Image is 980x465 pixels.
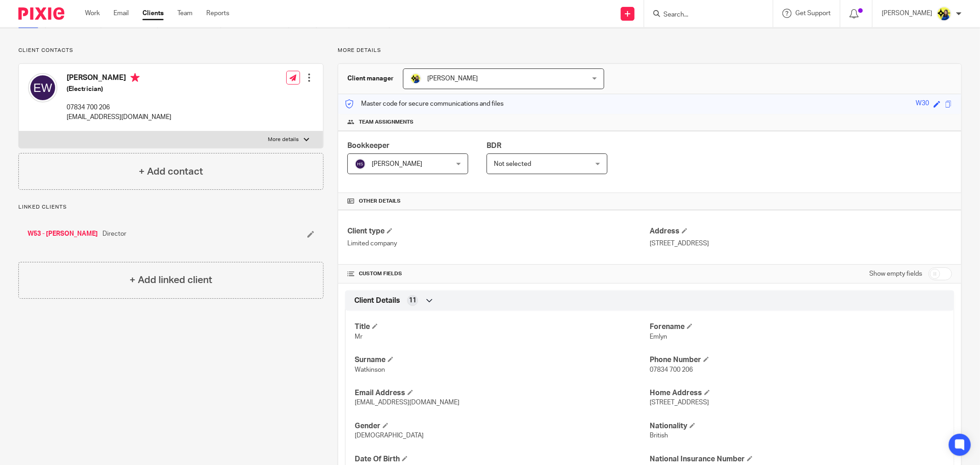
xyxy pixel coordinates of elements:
span: Not selected [494,161,531,167]
h4: + Add linked client [130,273,212,287]
img: Bobo-Starbridge%201.jpg [937,6,952,21]
h4: Client type [347,227,650,236]
p: Master code for secure communications and files [345,99,504,108]
h4: Phone Number [650,355,945,365]
p: More details [268,136,299,143]
img: Pixie [18,7,64,20]
p: Client contacts [18,47,323,54]
span: [PERSON_NAME] [427,75,478,82]
h4: Gender [355,421,650,431]
span: Team assignments [359,119,414,126]
span: [PERSON_NAME] [372,161,422,167]
span: [DEMOGRAPHIC_DATA] [355,432,424,439]
h4: Nationality [650,421,945,431]
i: Primary [130,73,140,82]
span: Director [102,229,126,238]
h3: Client manager [347,74,394,83]
a: W53 - [PERSON_NAME] [28,229,98,238]
h4: Home Address [650,388,945,398]
span: Get Support [795,10,831,17]
input: Search [663,11,745,19]
p: Limited company [347,239,650,248]
span: Emlyn [650,334,667,340]
p: Linked clients [18,204,323,211]
p: [STREET_ADDRESS] [650,239,952,248]
h4: Email Address [355,388,650,398]
span: Watkinson [355,367,385,373]
p: [EMAIL_ADDRESS][DOMAIN_NAME] [67,113,171,122]
img: Bobo-Starbridge%201.jpg [410,73,421,84]
a: Clients [142,9,164,18]
span: Bookkeeper [347,142,390,149]
span: Other details [359,198,401,205]
h4: Forename [650,322,945,332]
h4: [PERSON_NAME] [67,73,171,85]
p: [PERSON_NAME] [882,9,932,18]
a: Email [113,9,129,18]
img: svg%3E [28,73,57,102]
h4: CUSTOM FIELDS [347,270,650,278]
h4: + Add contact [139,164,203,179]
a: Work [85,9,100,18]
label: Show empty fields [869,269,922,278]
span: British [650,432,668,439]
h4: Date Of Birth [355,454,650,464]
span: 07834 700 206 [650,367,693,373]
h4: Title [355,322,650,332]
h5: (Electrician) [67,85,171,94]
a: Reports [206,9,229,18]
div: W30 [916,99,929,109]
span: Client Details [354,296,400,306]
span: Mr [355,334,363,340]
span: 11 [409,296,416,305]
img: svg%3E [355,159,366,170]
h4: Surname [355,355,650,365]
span: [STREET_ADDRESS] [650,399,709,406]
p: More details [338,47,962,54]
h4: National Insurance Number [650,454,945,464]
h4: Address [650,227,952,236]
span: [EMAIL_ADDRESS][DOMAIN_NAME] [355,399,459,406]
a: Team [177,9,193,18]
span: BDR [487,142,501,149]
p: 07834 700 206 [67,103,171,112]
